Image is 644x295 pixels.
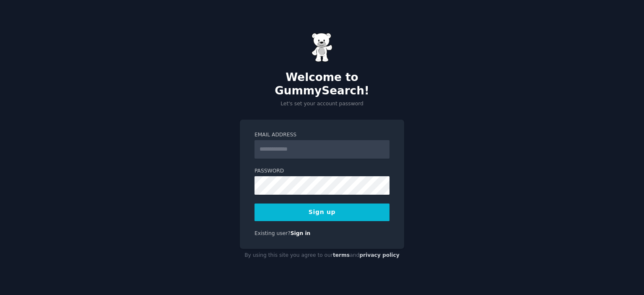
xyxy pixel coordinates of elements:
div: By using this site you agree to our and [240,249,404,262]
span: Existing user? [254,230,291,236]
label: Password [254,167,390,175]
a: privacy policy [359,252,400,258]
h2: Welcome to GummySearch! [240,71,404,97]
a: terms [333,252,350,258]
a: Sign in [291,230,311,236]
button: Sign up [254,204,390,221]
p: Let's set your account password [240,100,404,108]
img: Gummy Bear [312,33,332,62]
label: Email Address [254,131,390,139]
